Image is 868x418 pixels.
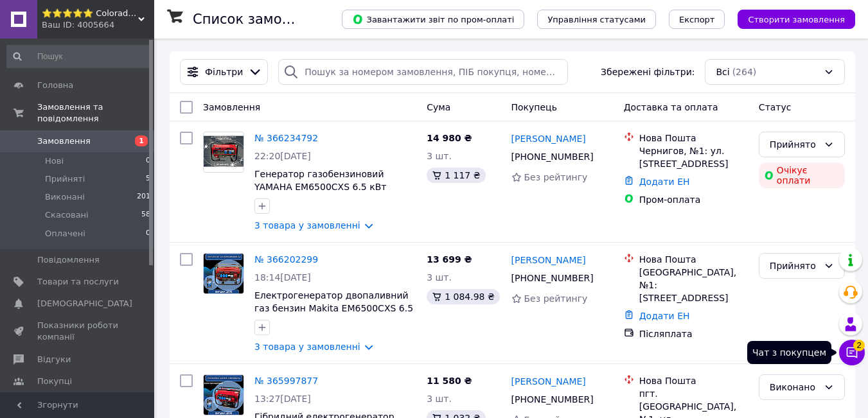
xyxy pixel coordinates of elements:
[511,254,586,266] a: [PERSON_NAME]
[37,135,91,147] span: Замовлення
[203,253,244,294] a: Фото товару
[254,254,318,265] a: № 366202299
[853,340,865,351] span: 2
[427,254,472,265] span: 13 699 ₴
[427,168,485,183] div: 1 117 ₴
[205,65,243,78] span: Фільтри
[770,137,819,152] div: Прийнято
[37,320,119,343] span: Показники роботи компанії
[770,259,819,273] div: Прийнято
[193,12,323,27] h1: Список замовлень
[45,228,85,239] span: Оплачені
[639,311,690,321] a: Додати ЕН
[45,155,64,167] span: Нові
[352,13,514,25] span: Завантажити звіт по пром-оплаті
[759,162,845,188] div: Очікує оплати
[839,340,865,365] button: Чат з покупцем2
[204,375,244,415] img: Фото товару
[639,193,748,206] div: Пром-оплата
[254,272,311,283] span: 18:14[DATE]
[42,19,154,31] div: Ваш ID: 4005664
[342,10,524,29] button: Завантажити звіт по пром-оплаті
[254,133,318,143] a: № 366234792
[524,293,588,304] span: Без рейтингу
[511,132,586,145] a: [PERSON_NAME]
[427,151,452,161] span: 3 шт.
[135,135,148,146] span: 1
[639,266,748,304] div: [GEOGRAPHIC_DATA], №1: [STREET_ADDRESS]
[427,272,452,283] span: 3 шт.
[732,67,757,77] span: (264)
[203,374,244,415] a: Фото товару
[254,394,311,404] span: 13:27[DATE]
[759,102,792,112] span: Статус
[254,290,413,339] a: Електрогенератор двопаливний газ бензин Makita EM6500CXS 6.5 кВт гібридний генератор газ бензин
[725,13,855,24] a: Створити замовлення
[254,342,360,352] a: 3 товара у замовленні
[427,376,472,386] span: 11 580 ₴
[203,102,260,112] span: Замовлення
[137,191,150,203] span: 201
[679,15,715,24] span: Експорт
[204,254,244,293] img: Фото товару
[524,172,588,182] span: Без рейтингу
[716,65,729,78] span: Всі
[547,15,646,24] span: Управління статусами
[511,102,557,112] span: Покупець
[204,135,244,168] img: Фото товару
[6,45,152,68] input: Пошук
[254,376,318,386] a: № 365997877
[639,144,748,170] div: Чернигов, №1: ул. [STREET_ADDRESS]
[747,341,831,364] div: Чат з покупцем
[146,228,150,239] span: 0
[639,132,748,144] div: Нова Пошта
[278,59,568,85] input: Пошук за номером замовлення, ПІБ покупця, номером телефону, Email, номером накладної
[146,155,150,167] span: 0
[254,220,360,231] a: 3 товара у замовленні
[738,10,855,29] button: Створити замовлення
[748,15,845,24] span: Створити замовлення
[37,101,154,125] span: Замовлення та повідомлення
[669,10,725,29] button: Експорт
[254,151,311,161] span: 22:20[DATE]
[537,10,656,29] button: Управління статусами
[37,354,71,365] span: Відгуки
[639,327,748,340] div: Післяплата
[254,169,396,218] a: Генератор газобензиновий YAMAHA EM6500CXS 6.5 кВт двопаливний генератор електрогенератор газ бензин
[427,133,472,143] span: 14 980 ₴
[146,173,150,185] span: 5
[37,376,72,387] span: Покупці
[203,132,244,173] a: Фото товару
[427,102,450,112] span: Cума
[141,209,150,221] span: 58
[37,298,132,309] span: [DEMOGRAPHIC_DATA]
[770,380,819,394] div: Виконано
[639,374,748,387] div: Нова Пошта
[45,191,85,203] span: Виконані
[37,254,100,266] span: Повідомлення
[509,148,596,166] div: [PHONE_NUMBER]
[511,375,586,388] a: [PERSON_NAME]
[37,276,119,288] span: Товари та послуги
[509,269,596,287] div: [PHONE_NUMBER]
[639,177,690,187] a: Додати ЕН
[601,65,695,78] span: Збережені фільтри:
[45,209,89,221] span: Скасовані
[42,8,138,19] span: ⭐️⭐️⭐️⭐️⭐️ ColoradoShop
[427,394,452,404] span: 3 шт.
[509,390,596,408] div: [PHONE_NUMBER]
[37,80,73,91] span: Головна
[45,173,85,185] span: Прийняті
[624,102,718,112] span: Доставка та оплата
[639,253,748,266] div: Нова Пошта
[427,289,500,304] div: 1 084.98 ₴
